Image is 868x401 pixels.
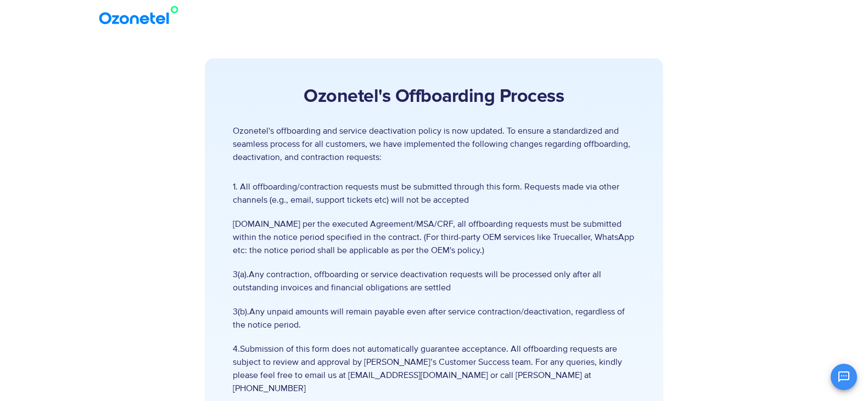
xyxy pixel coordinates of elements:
span: 3(b).Any unpaid amounts will remain payable even after service contraction/deactivation, regardle... [233,305,635,331]
span: [DOMAIN_NAME] per the executed Agreement/MSA/CRF, all offboarding requests must be submitted with... [233,217,635,257]
span: 3(a).Any contraction, offboarding or service deactivation requests will be processed only after a... [233,268,635,294]
button: Open chat [831,364,857,390]
span: 1. All offboarding/contraction requests must be submitted through this form. Requests made via ot... [233,180,635,207]
h2: Ozonetel's Offboarding Process [233,86,635,108]
p: Ozonetel's offboarding and service deactivation policy is now updated. To ensure a standardized a... [233,124,635,164]
span: 4.Submission of this form does not automatically guarantee acceptance. All offboarding requests a... [233,342,635,395]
